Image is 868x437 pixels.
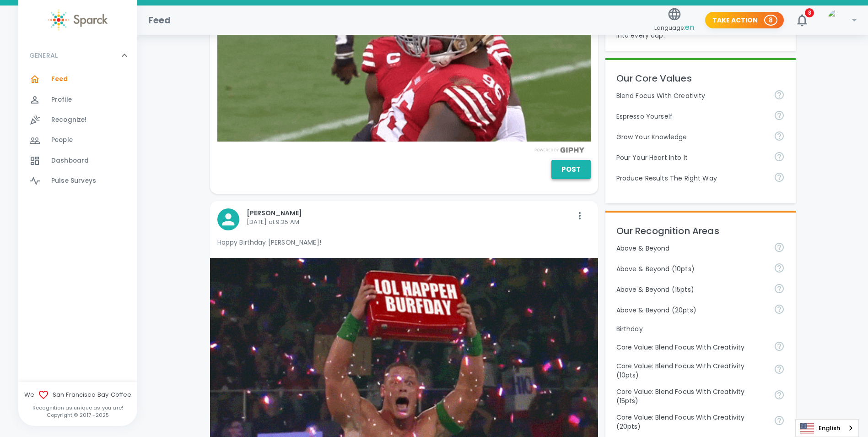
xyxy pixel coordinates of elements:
p: Core Value: Blend Focus With Creativity (20pts) [616,413,766,431]
p: Above & Beyond (10pts) [616,264,766,273]
span: 8 [805,8,814,17]
span: Pulse Surveys [51,176,96,186]
p: Core Value: Blend Focus With Creativity (10pts) [616,361,766,380]
span: Language: [654,22,694,34]
button: Language:en [651,4,698,37]
h1: Feed [148,13,171,27]
svg: For going above and beyond! [774,304,785,315]
p: Blend Focus With Creativity [616,91,766,100]
p: 8 [769,16,773,25]
a: Pulse Surveys [18,171,137,191]
svg: Share your voice and your ideas [774,110,785,121]
img: Powered by GIPHY [532,147,587,153]
img: Picture of David [828,9,850,31]
p: Our Recognition Areas [616,224,785,238]
div: GENERAL [18,42,137,69]
button: Post [551,160,591,179]
svg: Achieve goals today and innovate for tomorrow [774,364,785,375]
a: English [796,420,858,437]
a: Dashboard [18,151,137,171]
p: Happy Birthday [PERSON_NAME]! [217,238,591,247]
p: Espresso Yourself [616,112,766,121]
p: [DATE] at 9:25 AM [247,218,572,227]
p: Core Value: Blend Focus With Creativity [616,343,766,352]
button: Take Action 8 [705,12,784,29]
svg: For going above and beyond! [774,283,785,294]
p: Core Value: Blend Focus With Creativity (15pts) [616,387,766,405]
p: Recognition as unique as you are! [18,404,137,411]
div: Language [795,419,859,437]
p: Produce Results The Right Way [616,174,766,183]
button: 8 [791,9,813,31]
span: Recognize! [51,115,87,125]
a: People [18,130,137,150]
svg: Find success working together and doing the right thing [774,172,785,183]
svg: Achieve goals today and innovate for tomorrow [774,341,785,352]
a: Recognize! [18,110,137,130]
p: Pour Your Heart Into It [616,153,766,162]
a: Feed [18,69,137,89]
p: Above & Beyond (15pts) [616,285,766,294]
p: Grow Your Knowledge [616,132,766,142]
p: [PERSON_NAME] [247,208,572,218]
span: We San Francisco Bay Coffee [18,389,137,400]
span: Profile [51,95,72,104]
img: Sparck logo [48,9,108,31]
svg: Come to work to make a difference in your own way [774,151,785,162]
p: Copyright © 2017 - 2025 [18,411,137,419]
p: Above & Beyond [616,244,766,253]
svg: Achieve goals today and innovate for tomorrow [774,89,785,100]
svg: Follow your curiosity and learn together [774,131,785,142]
div: GENERAL [18,69,137,195]
svg: Achieve goals today and innovate for tomorrow [774,415,785,426]
aside: Language selected: English [795,419,859,437]
svg: Achieve goals today and innovate for tomorrow [774,389,785,400]
svg: For going above and beyond! [774,242,785,253]
p: Our Core Values [616,71,785,86]
p: Birthday [616,324,785,333]
span: Dashboard [51,156,89,165]
a: Sparck logo [18,9,137,31]
span: Feed [51,75,68,84]
a: Profile [18,90,137,110]
p: Above & Beyond (20pts) [616,306,766,315]
span: en [685,22,694,33]
svg: For going above and beyond! [774,262,785,273]
span: People [51,136,73,145]
p: GENERAL [29,51,58,60]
